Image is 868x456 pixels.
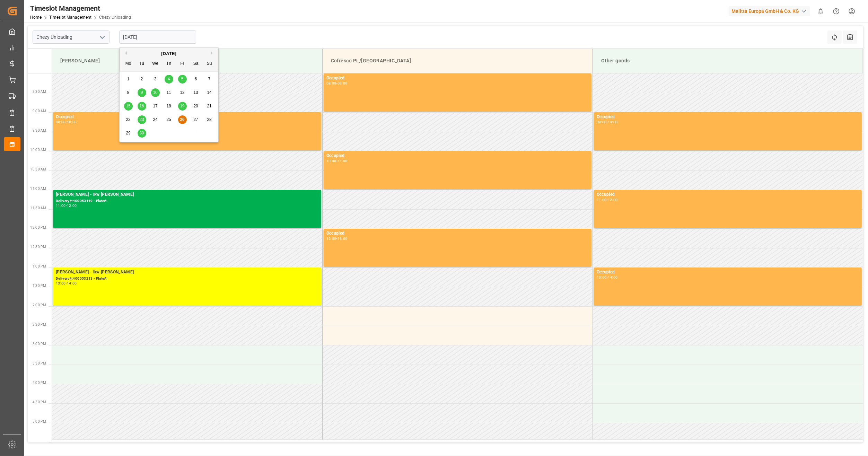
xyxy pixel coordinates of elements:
div: Occupied [326,152,589,159]
span: 10:30 AM [30,167,46,171]
div: Choose Tuesday, September 23rd, 2025 [138,115,146,124]
span: 1:30 PM [33,284,46,288]
div: Choose Friday, September 5th, 2025 [178,75,187,84]
span: 5 [181,77,184,81]
div: Choose Monday, September 29th, 2025 [124,129,133,138]
span: 1:00 PM [33,264,46,268]
span: 1 [127,77,130,81]
div: 10:00 [608,121,618,124]
div: Choose Sunday, September 21st, 2025 [205,102,214,111]
div: Tu [138,60,146,68]
div: Occupied [56,114,318,121]
span: 22 [126,117,130,122]
div: Mo [124,60,133,68]
span: 24 [153,117,157,122]
div: Choose Sunday, September 14th, 2025 [205,88,214,97]
button: Previous Month [123,51,127,55]
span: 5:00 PM [33,420,46,423]
div: [PERSON_NAME] - lkw [PERSON_NAME] [56,269,318,276]
div: 14:00 [67,282,77,285]
div: month 2025-09 [122,72,216,140]
span: 25 [166,117,171,122]
div: Choose Friday, September 12th, 2025 [178,88,187,97]
span: 10 [153,90,157,95]
div: Delivery#:400053149 - Plate#: [56,198,318,204]
span: 8 [127,90,130,95]
div: 13:00 [597,276,607,279]
span: 11:00 AM [30,187,46,191]
span: 9 [141,90,143,95]
div: 12:00 [608,198,618,201]
span: 6 [195,77,197,81]
div: - [66,282,67,285]
span: 7 [208,77,211,81]
div: Choose Friday, September 26th, 2025 [178,115,187,124]
span: 21 [207,104,211,108]
div: Th [165,60,173,68]
span: 17 [153,104,157,108]
div: - [336,82,337,85]
div: 12:00 [326,237,336,240]
div: Choose Saturday, September 6th, 2025 [192,75,200,84]
div: Choose Tuesday, September 30th, 2025 [138,129,146,138]
button: show 0 new notifications [813,3,828,19]
div: Su [205,60,214,68]
div: Sa [192,60,200,68]
div: Choose Wednesday, September 10th, 2025 [151,88,160,97]
div: Choose Sunday, September 7th, 2025 [205,75,214,84]
button: open menu [97,32,107,43]
span: 3:00 PM [33,342,46,346]
div: - [607,121,608,124]
span: 9:30 AM [33,129,46,132]
div: Cofresco PL/[GEOGRAPHIC_DATA] [328,54,587,67]
div: Choose Wednesday, September 17th, 2025 [151,102,160,111]
div: [PERSON_NAME] - lkw [PERSON_NAME] [56,191,318,198]
div: Choose Monday, September 15th, 2025 [124,102,133,111]
span: 13 [193,90,198,95]
div: Occupied [597,191,859,198]
span: 28 [207,117,211,122]
span: 11:30 AM [30,206,46,210]
a: Home [30,15,42,20]
div: 14:00 [608,276,618,279]
div: Choose Saturday, September 20th, 2025 [192,102,200,111]
span: 2 [141,77,143,81]
input: DD-MM-YYYY [119,30,196,44]
div: Choose Thursday, September 11th, 2025 [165,88,173,97]
span: 19 [180,104,184,108]
div: Choose Thursday, September 4th, 2025 [165,75,173,84]
div: 08:00 [326,82,336,85]
div: We [151,60,160,68]
div: Other goods [598,54,857,67]
div: Choose Tuesday, September 9th, 2025 [138,88,146,97]
div: [PERSON_NAME] [58,54,317,67]
span: 14 [207,90,211,95]
div: Choose Wednesday, September 3rd, 2025 [151,75,160,84]
span: 23 [139,117,144,122]
span: 3 [154,77,157,81]
div: - [336,237,337,240]
span: 2:30 PM [33,323,46,326]
span: 11 [166,90,171,95]
div: Melitta Europa GmbH & Co. KG [729,6,810,16]
div: Choose Saturday, September 13th, 2025 [192,88,200,97]
span: 12 [180,90,184,95]
div: Choose Saturday, September 27th, 2025 [192,115,200,124]
a: Timeslot Management [49,15,91,20]
div: - [66,204,67,207]
div: Timeslot Management [30,3,131,14]
div: Choose Monday, September 22nd, 2025 [124,115,133,124]
div: 13:00 [56,282,66,285]
div: Delivery#:400053213 - Plate#: [56,276,318,282]
div: Choose Friday, September 19th, 2025 [178,102,187,111]
div: 10:00 [67,121,77,124]
div: - [607,198,608,201]
div: Choose Tuesday, September 16th, 2025 [138,102,146,111]
span: 27 [193,117,198,122]
div: - [607,276,608,279]
div: 10:00 [326,159,336,163]
div: Occupied [326,75,589,82]
span: 15 [126,104,130,108]
span: 4:00 PM [33,381,46,385]
div: Choose Thursday, September 18th, 2025 [165,102,173,111]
